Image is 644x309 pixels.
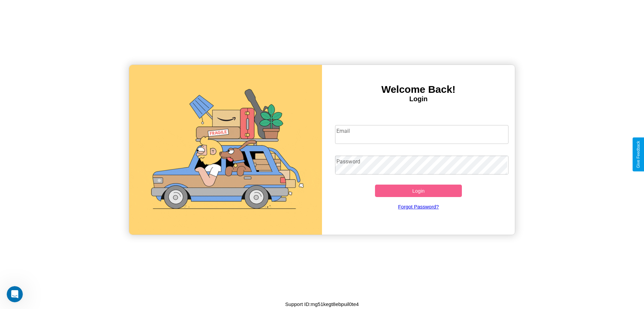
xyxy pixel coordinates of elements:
[7,286,23,302] iframe: Intercom live chat
[332,197,505,216] a: Forgot Password?
[129,65,322,235] img: gif
[285,300,359,309] p: Support ID: mg51kegt8ebpuil0te4
[375,185,462,197] button: Login
[322,95,515,103] h4: Login
[322,84,515,95] h3: Welcome Back!
[636,141,641,168] div: Give Feedback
